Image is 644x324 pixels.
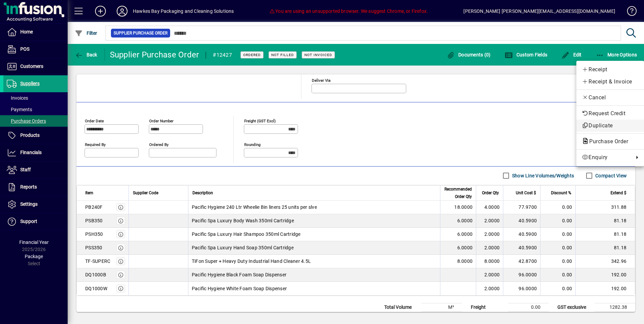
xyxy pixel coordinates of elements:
[582,138,631,145] span: Purchase Order
[582,66,639,74] span: Receipt
[582,94,639,102] span: Cancel
[582,153,630,161] span: Enquiry
[582,109,639,118] span: Request Credit
[582,122,639,130] span: Duplicate
[582,78,639,86] span: Receipt & Invoice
